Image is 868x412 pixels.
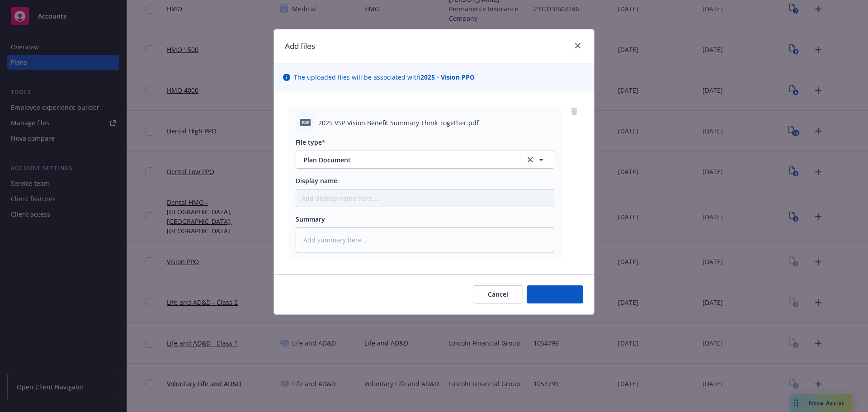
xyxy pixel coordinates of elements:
[296,176,337,185] span: Display name
[296,151,554,169] button: Plan Documentclear selection
[296,215,325,223] span: Summary
[300,119,311,126] span: pdf
[296,189,554,207] input: Add display name here...
[420,73,475,81] strong: 2025 - Vision PPO
[296,138,325,147] span: File type*
[525,154,536,165] a: clear selection
[542,290,568,298] span: Add files
[303,155,513,165] span: Plan Document
[527,285,583,303] button: Add files
[318,118,479,128] span: 2025 VSP Vision Benefit Summary Think Together.pdf
[488,290,508,298] span: Cancel
[285,40,315,52] h1: Add files
[569,106,580,117] a: remove
[294,72,475,82] span: The uploaded files will be associated with
[473,285,523,303] button: Cancel
[572,40,583,51] a: close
